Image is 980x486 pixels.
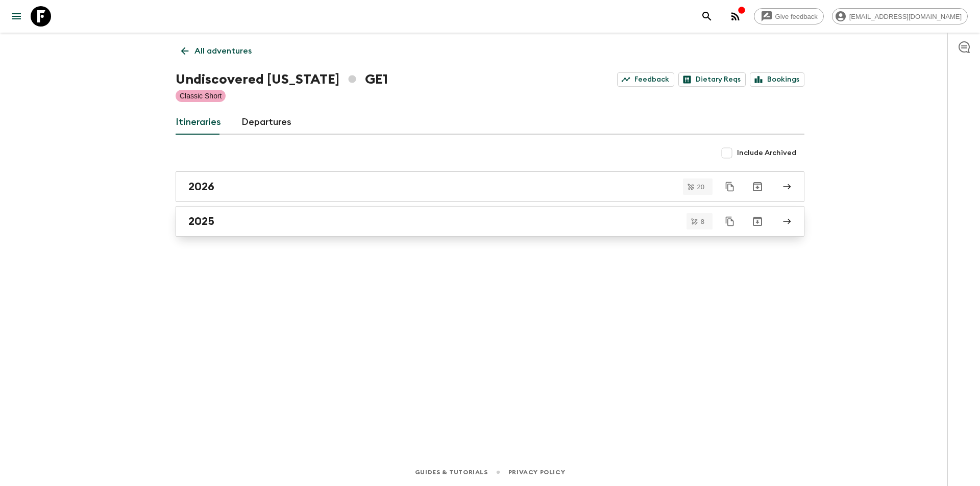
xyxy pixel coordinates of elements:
[188,180,214,193] h2: 2026
[194,45,252,57] p: All adventures
[697,6,717,27] button: search adventures
[176,41,257,61] a: All adventures
[737,148,796,158] span: Include Archived
[695,218,710,225] span: 8
[176,206,804,237] a: 2025
[691,184,710,190] span: 20
[721,177,739,196] button: Duplicate
[508,467,565,478] a: Privacy Policy
[241,110,291,135] a: Departures
[678,72,746,87] a: Dietary Reqs
[415,467,488,478] a: Guides & Tutorials
[721,212,739,231] button: Duplicate
[176,110,221,135] a: Itineraries
[832,8,968,24] div: [EMAIL_ADDRESS][DOMAIN_NAME]
[617,72,674,87] a: Feedback
[176,171,804,202] a: 2026
[180,91,222,101] p: Classic Short
[176,69,388,90] h1: Undiscovered [US_STATE] GE1
[188,215,214,228] h2: 2025
[6,6,27,27] button: menu
[747,176,768,197] button: Archive
[844,13,967,20] span: [EMAIL_ADDRESS][DOMAIN_NAME]
[770,13,823,20] span: Give feedback
[747,211,768,232] button: Archive
[754,8,824,24] a: Give feedback
[750,72,804,87] a: Bookings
